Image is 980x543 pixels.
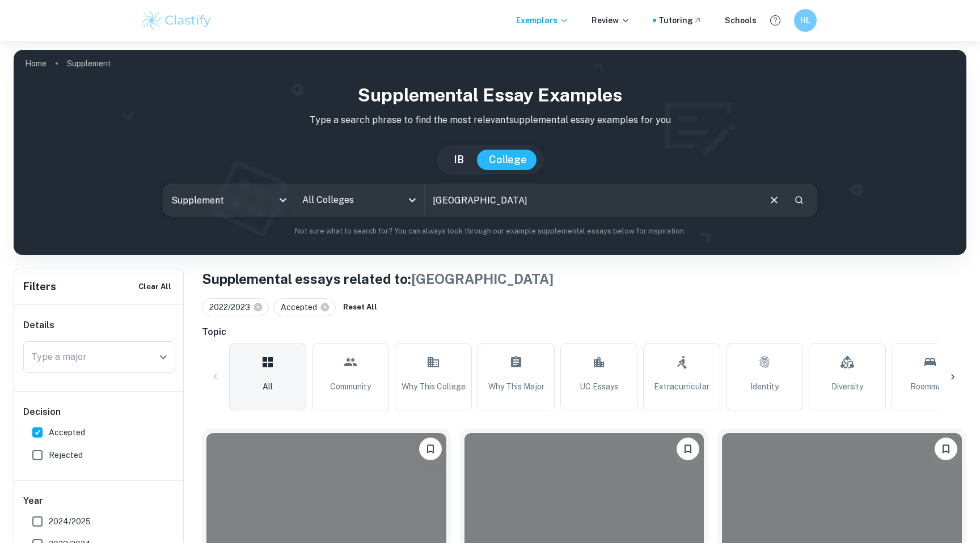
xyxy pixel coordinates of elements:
button: IB [442,150,475,170]
span: Accepted [281,301,322,313]
button: College [478,150,538,170]
button: Open [404,192,420,208]
h6: Details [23,319,175,332]
span: All [263,380,273,393]
button: Search [789,190,809,210]
img: Clastify logo [141,9,213,32]
p: Exemplars [516,14,569,27]
button: Open [155,349,171,365]
button: Bookmark [677,438,699,460]
span: Rejected [49,449,83,461]
div: 2022/2023 [202,298,269,316]
button: Bookmark [419,438,442,460]
a: Schools [725,14,757,27]
button: Clear [763,189,785,211]
p: Not sure what to search for? You can always look through our example supplemental essays below fo... [23,226,957,237]
span: 2022/2023 [209,301,255,313]
span: Diversity [831,380,863,393]
p: Supplement [67,57,111,70]
button: Reset All [340,299,380,316]
a: Tutoring [658,14,702,27]
a: Home [25,56,47,71]
img: profile cover [14,50,966,255]
span: [GEOGRAPHIC_DATA] [411,271,554,287]
span: UC Essays [580,380,618,393]
div: Supplement [163,184,293,216]
span: Roommate [910,380,950,393]
span: Accepted [49,426,85,439]
h1: Supplemental Essay Examples [23,82,957,109]
h6: Year [23,494,175,508]
span: Extracurricular [654,380,709,393]
span: 2024/2025 [49,515,91,528]
h6: Topic [202,325,966,339]
span: Identity [750,380,779,393]
h6: Decision [23,405,175,419]
button: Bookmark [935,438,957,460]
h6: HL [799,14,812,27]
span: Why This College [402,380,466,393]
button: Clear All [136,278,174,295]
h1: S upplemental essays related to: [202,269,966,289]
span: Community [330,380,371,393]
div: Accepted [273,298,336,316]
h6: Filters [23,279,56,295]
span: Why This Major [488,380,544,393]
button: HL [794,9,817,32]
p: Review [592,14,630,27]
button: Help and Feedback [766,11,785,30]
p: Type a search phrase to find the most relevant supplemental essay examples for you [23,113,957,127]
input: E.g. I want to major in computer science, I helped in a soup kitchen, I want to join the debate t... [425,184,759,216]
